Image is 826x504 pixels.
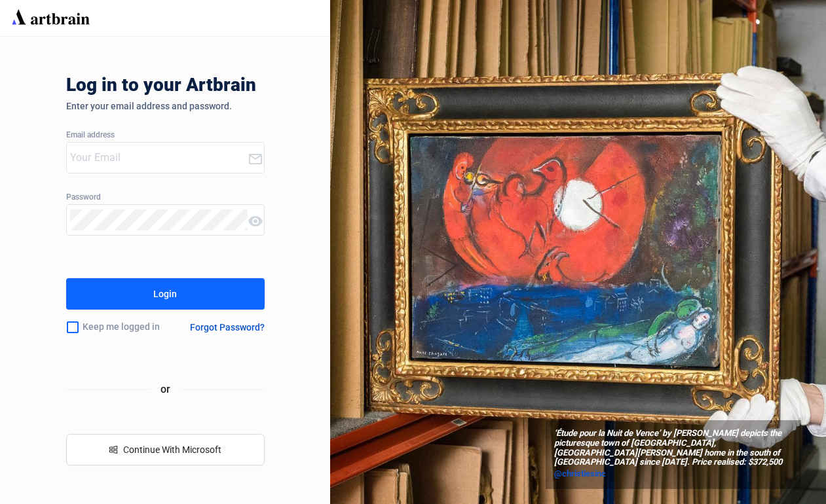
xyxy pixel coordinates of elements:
div: Log in to your Artbrain [66,75,459,101]
div: Login [153,283,177,304]
div: Enter your email address and password. [66,101,265,111]
span: or [150,381,181,397]
div: Forgot Password? [190,322,265,333]
span: @christiesinc [554,469,606,478]
div: Email address [66,131,265,140]
div: Password [66,193,265,202]
input: Your Email [70,147,248,168]
div: Keep me logged in [66,314,175,341]
span: ‘Étude pour la Nuit de Vence’ by [PERSON_NAME] depicts the picturesque town of [GEOGRAPHIC_DATA],... [554,429,793,468]
button: windowsContinue With Microsoft [66,434,265,465]
span: windows [109,445,118,454]
span: Continue With Microsoft [123,444,221,455]
a: @christiesinc [554,467,793,480]
button: Login [66,278,265,310]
